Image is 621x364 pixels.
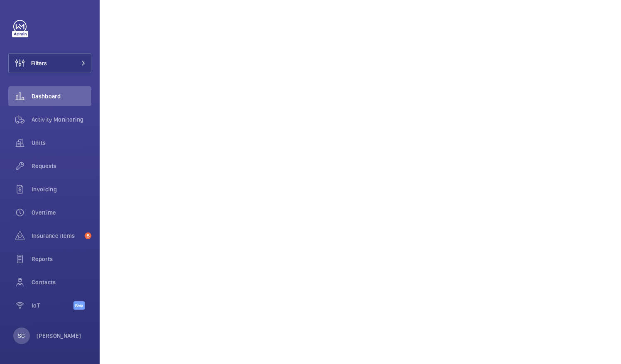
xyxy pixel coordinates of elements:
[8,53,91,73] button: Filters
[85,232,91,239] span: 5
[31,59,47,67] span: Filters
[32,185,91,193] span: Invoicing
[32,301,73,310] span: IoT
[37,332,81,340] p: [PERSON_NAME]
[32,208,91,217] span: Overtime
[32,278,91,286] span: Contacts
[32,162,91,170] span: Requests
[32,115,91,124] span: Activity Monitoring
[32,232,81,240] span: Insurance items
[32,139,91,147] span: Units
[73,301,85,310] span: Beta
[32,255,91,263] span: Reports
[18,332,25,340] p: SG
[32,92,91,100] span: Dashboard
